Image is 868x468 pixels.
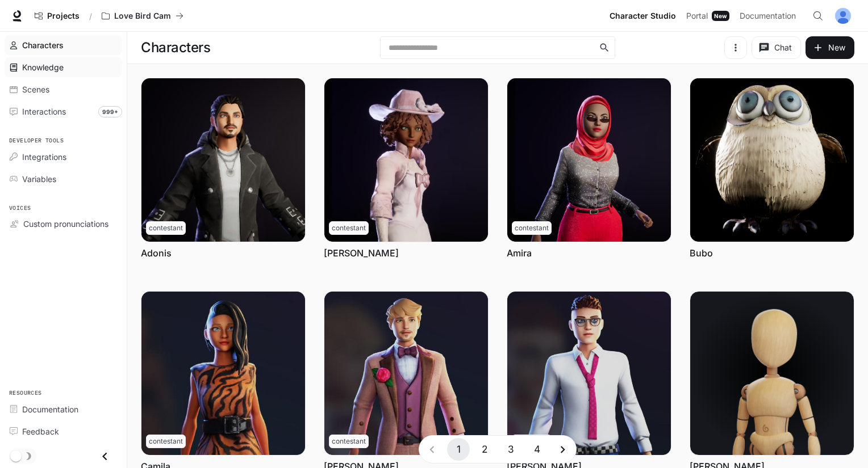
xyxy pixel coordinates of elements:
a: Characters [5,35,122,55]
button: Go to page 3 [499,438,522,461]
span: Integrations [22,151,66,163]
img: Chad [324,292,488,455]
a: Go to projects [30,5,85,27]
span: Interactions [22,106,66,117]
div: / [85,10,97,22]
span: Characters [22,39,64,51]
img: Adonis [141,78,305,242]
button: Go to next page [552,438,574,461]
a: [PERSON_NAME] [324,247,399,259]
h1: Characters [141,36,210,59]
button: All workspaces [97,5,189,27]
a: Amira [507,247,532,259]
button: Go to page 2 [473,438,496,461]
img: Ethan [507,292,671,455]
img: Amanda [324,78,488,242]
a: Feedback [5,421,122,441]
a: Interactions [5,102,122,121]
button: New [806,36,854,59]
img: User avatar [835,8,851,24]
span: Feedback [22,425,59,437]
span: Portal [686,9,708,23]
span: Variables [22,173,56,185]
span: Knowledge [22,61,64,73]
p: Love Bird Cam [114,11,171,21]
a: Custom pronunciations [5,214,122,234]
span: Custom pronunciations [23,218,108,230]
span: Dark mode toggle [10,449,22,462]
span: Documentation [22,403,78,415]
img: Gregull [690,292,854,455]
a: PortalNew [682,5,734,27]
a: Scenes [5,79,122,99]
img: Camila [141,292,305,455]
span: 999+ [98,106,122,117]
div: New [712,11,729,21]
span: Projects [47,11,80,21]
button: Chat [752,36,801,59]
a: Adonis [141,247,172,259]
a: Documentation [735,5,804,27]
img: Bubo [690,78,854,242]
span: Character Studio [610,9,676,23]
a: Bubo [690,247,713,259]
span: Documentation [740,9,796,23]
a: Integrations [5,147,122,167]
button: page 1 [447,438,470,461]
img: Amira [507,78,671,242]
a: Documentation [5,399,122,419]
span: Scenes [22,83,49,95]
a: Knowledge [5,57,122,77]
button: Close drawer [92,445,118,468]
a: Character Studio [605,5,681,27]
a: Variables [5,169,122,189]
button: Go to page 4 [525,438,548,461]
button: Open Command Menu [807,5,829,27]
button: User avatar [832,5,854,27]
nav: pagination navigation [419,435,577,463]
